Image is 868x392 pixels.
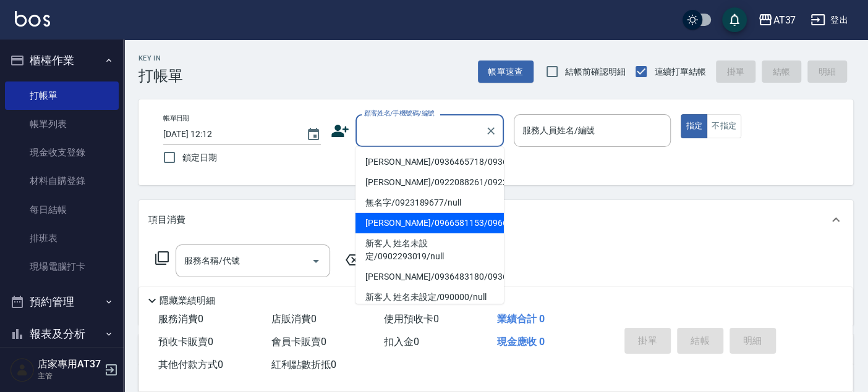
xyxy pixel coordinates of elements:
[384,313,439,325] span: 使用預收卡 0
[160,294,215,307] p: 隱藏業績明細
[138,200,853,240] div: 項目消費
[158,359,223,370] span: 其他付款方式 0
[38,358,101,370] h5: 店家專用AT37
[10,357,35,382] img: Person
[163,124,294,144] input: YYYY/MM/DD hh:mm
[5,196,119,224] a: 每日結帳
[355,233,504,267] li: 新客人 姓名未設定/0902293019/null
[38,370,101,382] p: 主管
[271,336,326,348] span: 會員卡販賣 0
[299,120,328,149] button: Choose date, selected date is 2025-09-05
[271,359,336,370] span: 紅利點數折抵 0
[5,286,119,318] button: 預約管理
[5,138,119,167] a: 現金收支登錄
[753,7,801,33] button: AT37
[654,65,706,78] span: 連續打單結帳
[306,251,326,271] button: Open
[5,224,119,252] a: 排班表
[158,313,203,325] span: 服務消費 0
[681,114,707,138] button: 指定
[773,12,796,28] div: AT37
[707,114,741,138] button: 不指定
[497,336,545,348] span: 現金應收 0
[355,267,504,287] li: [PERSON_NAME]/0936483180/0936483180
[138,67,183,85] h3: 打帳單
[355,287,504,307] li: 新客人 姓名未設定/090000/null
[271,313,317,325] span: 店販消費 0
[478,60,534,83] button: 帳單速查
[565,65,626,78] span: 結帳前確認明細
[384,336,419,348] span: 扣入金 0
[482,122,500,140] button: Clear
[15,11,50,27] img: Logo
[5,44,119,77] button: 櫃檯作業
[355,172,504,193] li: [PERSON_NAME]/0922088261/0922088261
[5,252,119,281] a: 現場電腦打卡
[182,151,217,164] span: 鎖定日期
[5,318,119,350] button: 報表及分析
[163,114,189,123] label: 帳單日期
[158,336,213,348] span: 預收卡販賣 0
[5,81,119,110] a: 打帳單
[148,214,185,227] p: 項目消費
[364,109,435,118] label: 顧客姓名/手機號碼/編號
[722,7,747,32] button: save
[355,152,504,172] li: [PERSON_NAME]/0936465718/0936465718
[355,213,504,233] li: [PERSON_NAME]/0966581153/0966581153
[138,54,183,62] h2: Key In
[355,193,504,213] li: 無名字/0923189677/null
[806,9,853,31] button: 登出
[5,167,119,195] a: 材料自購登錄
[5,110,119,138] a: 帳單列表
[497,313,545,325] span: 業績合計 0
